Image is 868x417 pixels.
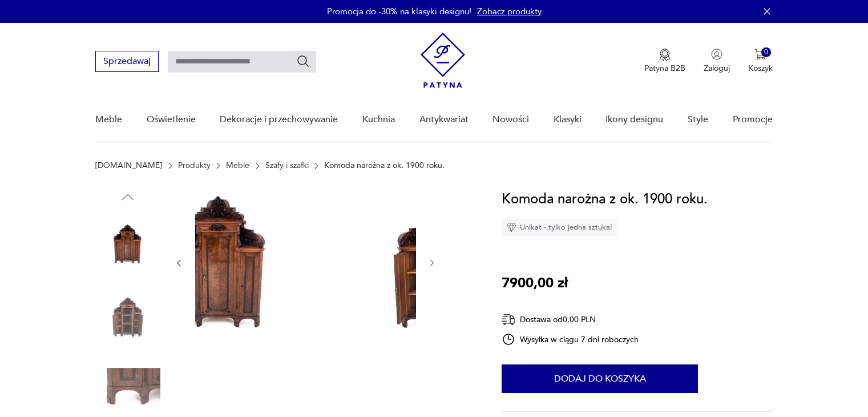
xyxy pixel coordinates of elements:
[421,33,465,88] img: Patyna - sklep z meblami i dekoracjami vintage
[296,54,310,68] button: Szukaj
[95,98,122,142] a: Meble
[178,161,211,170] a: Produkty
[644,49,685,74] button: Patyna B2B
[644,63,685,74] p: Patyna B2B
[704,49,730,74] button: Zaloguj
[95,161,162,170] a: [DOMAIN_NAME]
[754,49,766,60] img: Ikona koszyka
[688,98,708,142] a: Style
[733,98,773,142] a: Promocje
[748,63,773,74] p: Koszyk
[502,332,639,346] div: Wysyłka w ciągu 7 dni roboczych
[502,272,568,294] p: 7900,00 zł
[220,98,338,142] a: Dekoracje i przechowywanie
[605,98,663,142] a: Ikony designu
[477,6,542,17] a: Zobacz produkty
[95,51,159,72] button: Sprzedawaj
[95,284,160,350] img: Zdjęcie produktu Komoda narożna z ok. 1900 roku.
[362,98,395,142] a: Kuchnia
[492,98,529,142] a: Nowości
[324,161,445,170] p: Komoda narożna z ok. 1900 roku.
[95,58,159,66] a: Sprzedawaj
[659,49,671,61] img: Ikona medalu
[147,98,196,142] a: Oświetlenie
[265,161,309,170] a: Szafy i szafki
[554,98,582,142] a: Klasyki
[95,211,160,276] img: Zdjęcie produktu Komoda narożna z ok. 1900 roku.
[748,49,773,74] button: 0Koszyk
[761,47,771,57] div: 0
[502,219,617,236] div: Unikat - tylko jedna sztuka!
[336,189,556,335] img: Zdjęcie produktu Komoda narożna z ok. 1900 roku.
[704,63,730,74] p: Zaloguj
[502,364,698,393] button: Dodaj do koszyka
[226,161,249,170] a: Meble
[506,222,516,232] img: Ikona diamentu
[502,189,708,210] h1: Komoda narożna z ok. 1900 roku.
[502,312,515,327] img: Ikona dostawy
[327,6,471,17] p: Promocja do -30% na klasyki designu!
[419,98,469,142] a: Antykwariat
[711,49,722,60] img: Ikonka użytkownika
[502,312,639,327] div: Dostawa od 0,00 PLN
[644,49,685,74] a: Ikona medaluPatyna B2B
[110,189,330,335] img: Zdjęcie produktu Komoda narożna z ok. 1900 roku.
